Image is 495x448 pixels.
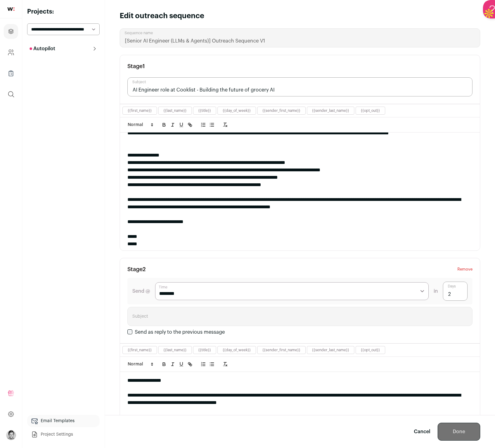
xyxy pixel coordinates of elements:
[312,108,349,113] button: {{sender_last_name}}
[198,348,211,352] button: {{title}}
[223,108,251,113] button: {{day_of_week}}
[163,108,187,113] button: {{last_name}}
[127,307,472,326] input: Subject
[6,430,16,440] img: 606302-medium_jpg
[128,108,152,113] button: {{first_name}}
[443,282,468,301] input: Days
[198,108,211,113] button: {{title}}
[27,428,100,441] a: Project Settings
[6,430,16,440] button: Open dropdown
[262,108,300,113] button: {{sender_first_name}}
[457,266,472,273] button: Remove
[414,428,430,435] a: Cancel
[223,348,251,352] button: {{day_of_week}}
[361,108,380,113] button: {{opt_out}}
[27,43,100,55] button: Autopilot
[127,266,146,273] h3: Stage
[434,287,438,295] span: in
[27,415,100,427] a: Email Templates
[120,28,480,47] input: Sequence name
[312,348,349,352] button: {{sender_last_name}}
[7,7,14,11] img: wellfound-shorthand-0d5821cbd27db2630d0214b213865d53afaa358527fdda9d0ea32b1df1b89c2c.svg
[27,7,100,16] h2: Projects:
[142,267,146,272] span: 2
[132,287,150,295] label: Send @
[127,77,472,96] input: Subject
[4,24,18,39] a: Projects
[262,348,300,352] button: {{sender_first_name}}
[120,11,204,21] h1: Edit outreach sequence
[4,45,18,60] a: Company and ATS Settings
[483,7,495,19] img: Apollo
[30,45,55,52] p: Autopilot
[142,63,145,69] span: 1
[128,348,152,352] button: {{first_name}}
[127,63,145,70] h3: Stage
[135,330,225,335] label: Send as reply to the previous message
[163,348,187,352] button: {{last_name}}
[4,66,18,81] a: Company Lists
[361,348,380,352] button: {{opt_out}}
